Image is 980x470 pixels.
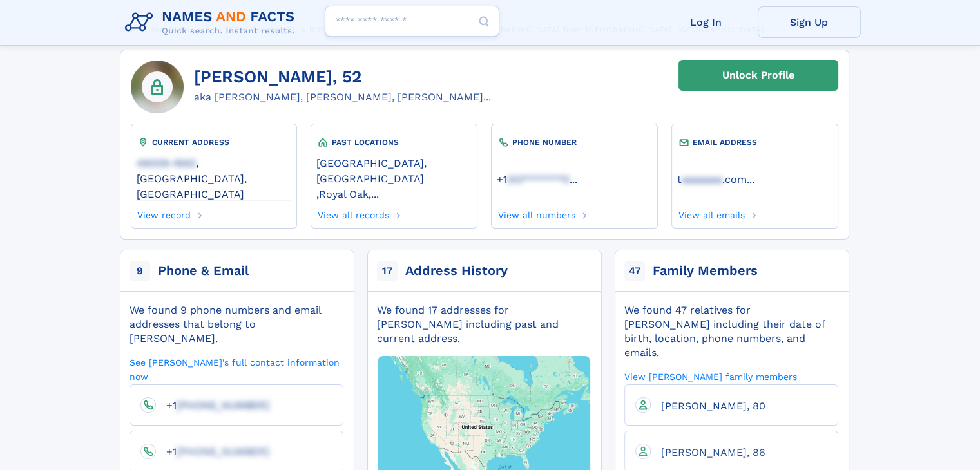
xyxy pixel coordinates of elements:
[661,400,765,412] span: [PERSON_NAME], 80
[137,156,291,200] a: 48009-1692, [GEOGRAPHIC_DATA], [GEOGRAPHIC_DATA]
[677,136,832,149] div: EMAIL ADDRESS
[651,446,765,458] a: [PERSON_NAME], 86
[678,60,838,91] a: Unlock Profile
[316,206,389,220] a: View all records
[120,5,305,40] img: Logo Names and Facts
[177,446,269,458] span: [PHONE_NUMBER]
[137,206,191,220] a: View record
[130,303,343,346] div: We found 9 phone numbers and email addresses that belong to [PERSON_NAME].
[722,61,794,90] div: Unlock Profile
[156,445,269,457] a: +1[PHONE_NUMBER]
[316,156,471,185] a: [GEOGRAPHIC_DATA], [GEOGRAPHIC_DATA]
[468,6,499,37] button: Search Button
[624,370,797,382] a: View [PERSON_NAME] family members
[624,261,645,281] span: 47
[661,446,765,458] span: [PERSON_NAME], 86
[624,303,838,360] div: We found 47 relatives for [PERSON_NAME] including their date of birth, location, phone numbers, a...
[651,399,765,411] a: [PERSON_NAME], 80
[158,262,249,280] div: Phone & Email
[405,262,508,280] div: Address History
[130,356,343,382] a: See [PERSON_NAME]'s full contact information now
[325,6,499,37] input: search input
[194,68,491,87] h1: [PERSON_NAME], 52
[377,261,398,281] span: 17
[319,187,379,200] a: Royal Oak,...
[137,136,291,149] div: CURRENT ADDRESS
[497,136,651,149] div: PHONE NUMBER
[130,261,150,281] span: 9
[316,149,471,206] div: ,
[677,172,747,185] a: taaaaaaa.com
[177,399,269,411] span: [PHONE_NUMBER]
[758,6,861,38] a: Sign Up
[677,206,745,220] a: View all emails
[497,173,651,185] a: ...
[156,399,269,411] a: +1[PHONE_NUMBER]
[194,89,491,105] div: aka [PERSON_NAME], [PERSON_NAME], [PERSON_NAME]...
[653,262,758,280] div: Family Members
[682,173,722,185] span: aaaaaaa
[137,157,196,169] span: 48009-1692
[316,136,471,149] div: PAST LOCATIONS
[377,303,591,346] div: We found 17 addresses for [PERSON_NAME] including past and current address.
[655,6,758,38] a: Log In
[497,206,575,220] a: View all numbers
